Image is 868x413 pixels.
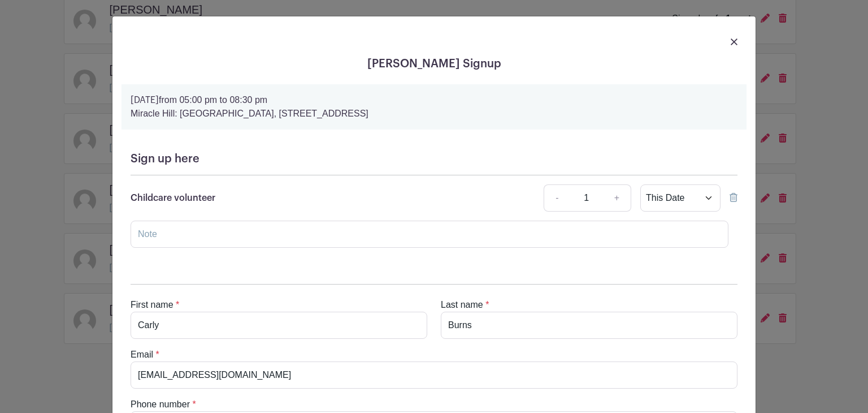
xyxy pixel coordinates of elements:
p: Childcare volunteer [131,191,215,205]
input: Note [131,221,728,248]
label: Phone number [131,398,190,411]
img: close_button-5f87c8562297e5c2d7936805f587ecaba9071eb48480494691a3f1689db116b3.svg [731,38,737,45]
h5: [PERSON_NAME] Signup [121,57,747,71]
label: Email [131,348,153,362]
strong: [DATE] [131,96,159,105]
label: First name [131,298,173,312]
p: Miracle Hill: [GEOGRAPHIC_DATA], [STREET_ADDRESS] [131,107,737,121]
h5: Sign up here [131,152,737,166]
a: - [544,184,570,212]
label: Last name [441,298,483,312]
a: + [603,184,631,212]
p: from 05:00 pm to 08:30 pm [131,93,737,107]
